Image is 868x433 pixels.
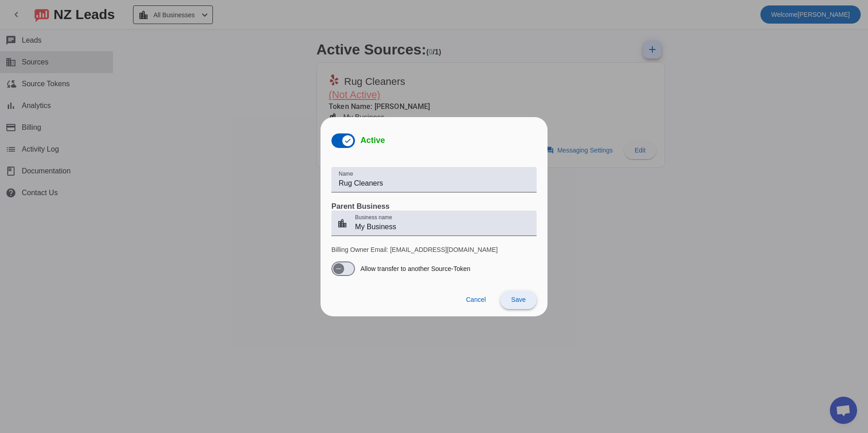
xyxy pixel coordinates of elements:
[359,264,470,273] label: Allow transfer to another Source-Token
[331,202,537,211] h3: Parent Business
[459,291,493,309] button: Cancel
[511,296,526,303] span: Save
[500,291,537,309] button: Save
[331,245,537,254] p: Billing Owner Email: [EMAIL_ADDRESS][DOMAIN_NAME]
[466,296,486,303] span: Cancel
[339,171,353,177] mat-label: Name
[360,136,385,145] span: Active
[355,214,392,220] mat-label: Business name
[331,218,353,229] mat-icon: location_city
